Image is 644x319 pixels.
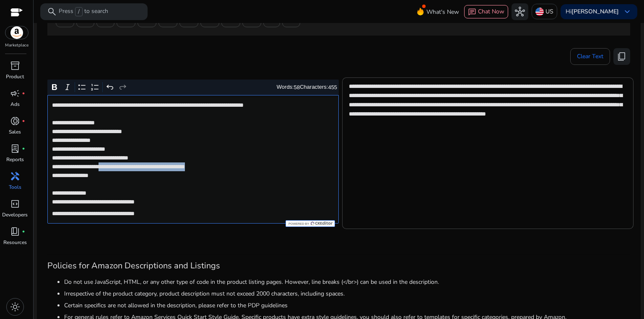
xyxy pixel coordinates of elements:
label: 455 [328,84,337,90]
span: chat [468,8,476,16]
h3: Policies for Amazon Descriptions and Listings [47,261,630,271]
button: ⚠ [221,14,240,27]
p: Tools [9,183,21,191]
p: Resources [3,239,27,246]
span: search [47,7,57,17]
p: Hi [566,9,619,15]
button: Clear Text [570,48,610,65]
span: hub [515,7,525,17]
li: Do not use JavaScript, HTML, or any other type of code in the product listing pages. However, lin... [64,278,630,286]
img: us.svg [535,8,544,16]
button: chatChat Now [464,5,508,18]
button: ♥ [263,14,280,27]
div: Editor toolbar [47,80,339,95]
span: Chat Now [478,8,504,15]
button: ① [138,14,156,27]
button: ★ [117,14,135,27]
button: ③ [179,14,198,27]
label: 58 [294,84,300,90]
span: fiber_manual_record [22,230,25,233]
span: inventory_2 [10,61,20,71]
p: US [545,4,553,19]
span: keyboard_arrow_down [622,7,632,17]
span: Clear Text [577,48,603,65]
span: fiber_manual_record [22,119,25,123]
div: Rich Text Editor. Editing area: main. Press Alt+0 for help. [47,95,339,224]
img: amazon.svg [5,26,28,39]
span: fiber_manual_record [22,147,25,150]
button: hub [512,3,528,20]
p: Developers [2,211,28,219]
span: campaign [10,88,20,98]
p: Product [6,73,24,80]
button: © [76,14,94,27]
span: Powered by [288,222,309,226]
span: fiber_manual_record [22,92,25,95]
div: Words: Characters: [277,82,337,93]
span: lab_profile [10,144,20,154]
span: content_copy [617,51,627,62]
p: Reports [6,156,24,163]
button: ② [158,14,177,27]
button: ◆ [282,14,300,27]
button: ® [96,14,114,27]
li: Certain specifics are not allowed in the description, please refer to the PDP guidelines [64,301,630,310]
button: content_copy [613,48,630,65]
button: ✔ [56,14,74,27]
button: ④ [200,14,219,27]
span: What's New [426,5,459,19]
li: Irrespective of the product category, product description must not exceed 2000 characters, includ... [64,289,630,298]
p: Sales [9,128,21,136]
span: light_mode [10,302,20,312]
button: ™ [242,14,261,27]
p: Marketplace [5,42,29,49]
b: [PERSON_NAME] [571,8,619,15]
span: book_4 [10,226,20,237]
span: / [75,7,83,16]
p: Press to search [59,7,108,16]
span: code_blocks [10,199,20,209]
p: Ads [10,100,20,108]
span: handyman [10,171,20,181]
span: donut_small [10,116,20,126]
